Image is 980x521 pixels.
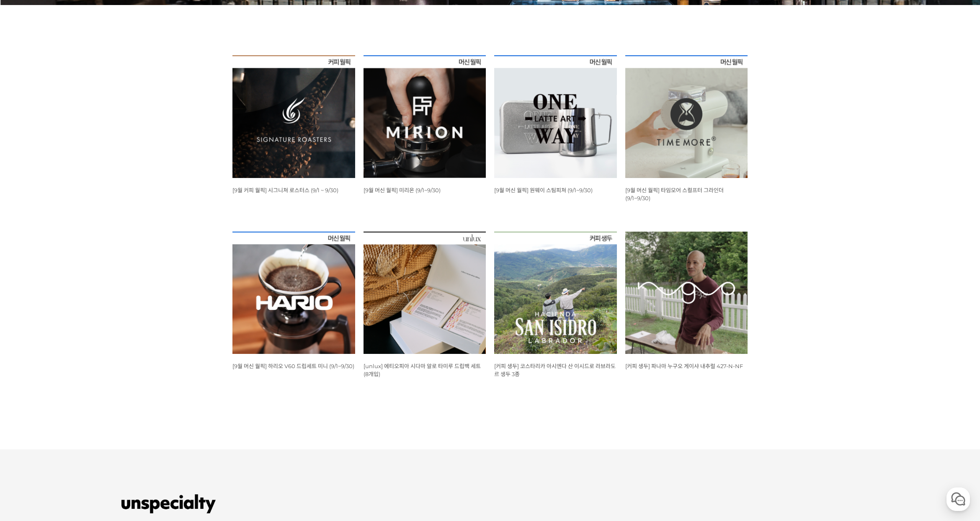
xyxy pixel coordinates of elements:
[364,232,486,354] img: [unlux] 에티오피아 시다마 알로 타미루 드립백 세트 (8개입)
[625,55,748,178] img: 9월 머신 월픽 타임모어 스컬프터
[232,187,338,193] a: [9월 커피 월픽] 시그니쳐 로스터스 (9/1 ~ 9/30)
[232,232,355,354] img: 9월 머신 월픽 하리오 V60 드립세트 미니
[129,278,139,285] span: 설정
[55,266,108,286] a: 대화
[494,232,617,354] img: 코스타리카 아시엔다 산 이시드로 라브라도르
[121,491,216,516] img: 언스페셜티 몰
[364,363,481,377] a: [unlux] 에티오피아 시다마 알로 타미루 드립백 세트 (8개입)
[494,55,617,178] img: 9월 머신 월픽 원웨이 스팀피쳐
[3,266,55,286] a: 홈
[26,278,31,285] span: 홈
[77,279,87,285] span: 대화
[108,266,161,286] a: 설정
[364,55,486,178] img: 9월 머신 월픽 미리온
[232,363,354,369] a: [9월 머신 월픽] 하리오 V60 드립세트 미니 (9/1~9/30)
[625,232,748,354] img: 파나마 누구오 게이샤 내추럴 427-N-NF
[625,363,743,369] a: [커피 생두] 파나마 누구오 게이샤 내추럴 427-N-NF
[494,363,616,377] a: [커피 생두] 코스타리카 아시엔다 산 이시드로 라브라도르 생두 3종
[232,55,355,178] img: [9월 커피 월픽] 시그니쳐 로스터스 (9/1 ~ 9/30)
[625,187,724,201] a: [9월 머신 월픽] 타임모어 스컬프터 그라인더 (9/1~9/30)
[364,187,441,193] a: [9월 머신 월픽] 미리온 (9/1~9/30)
[494,187,593,193] a: [9월 머신 월픽] 원웨이 스팀피쳐 (9/1~9/30)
